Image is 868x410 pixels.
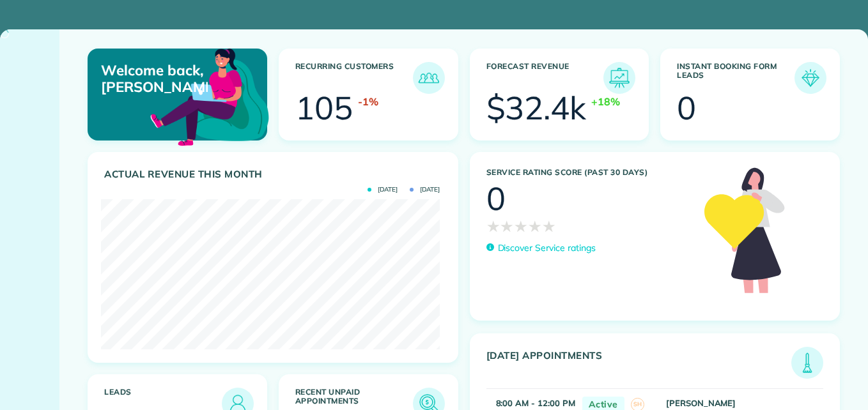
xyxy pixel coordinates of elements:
span: ★ [500,215,514,238]
p: Discover Service ratings [498,241,596,255]
div: +18% [591,94,620,109]
strong: [PERSON_NAME] [666,398,736,408]
span: ★ [528,215,542,238]
h3: [DATE] Appointments [486,350,792,379]
div: $32.4k [486,92,587,124]
span: [DATE] [410,186,440,193]
div: -1% [358,94,378,109]
strong: 8:00 AM - 12:00 PM [496,398,575,408]
a: Discover Service ratings [486,241,596,255]
h3: Recurring Customers [295,62,413,94]
img: icon_forecast_revenue-8c13a41c7ed35a8dcfafea3cbb826a0462acb37728057bba2d056411b612bbbe.png [607,65,632,91]
h3: Service Rating score (past 30 days) [486,168,692,177]
div: 0 [486,183,506,215]
p: Welcome back, [PERSON_NAME]! [101,62,208,96]
span: ★ [514,215,528,238]
h3: Instant Booking Form Leads [677,62,794,94]
span: [DATE] [368,186,398,193]
img: dashboard_welcome-42a62b7d889689a78055ac9021e634bf52bae3f8056760290aed330b23ab8690.png [148,34,272,158]
img: icon_recurring_customers-cf858462ba22bcd05b5a5880d41d6543d210077de5bb9ebc9590e49fd87d84ed.png [416,65,442,91]
span: ★ [542,215,556,238]
div: 0 [677,92,696,124]
h3: Forecast Revenue [486,62,604,94]
span: ★ [486,215,500,238]
h3: Actual Revenue this month [104,169,445,180]
img: icon_form_leads-04211a6a04a5b2264e4ee56bc0799ec3eb69b7e499cbb523a139df1d13a81ae0.png [798,65,823,91]
img: icon_todays_appointments-901f7ab196bb0bea1936b74009e4eb5ffbc2d2711fa7634e0d609ed5ef32b18b.png [794,350,820,376]
div: 105 [295,92,353,124]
